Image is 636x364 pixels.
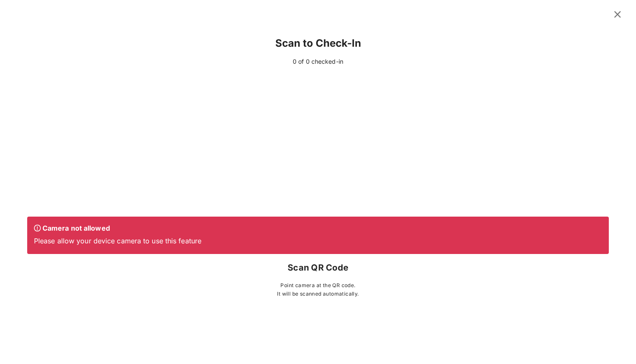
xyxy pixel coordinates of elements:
[34,236,602,245] p: Please allow your device camera to use this feature
[27,290,609,298] p: It will be scanned automatically.
[27,57,609,66] div: 0 of 0 checked-in
[27,30,609,57] div: Scan to Check-In
[27,261,609,274] p: Scan QR Code
[34,223,602,233] p: Camera not allowed
[27,281,609,290] p: Point camera at the QR code.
